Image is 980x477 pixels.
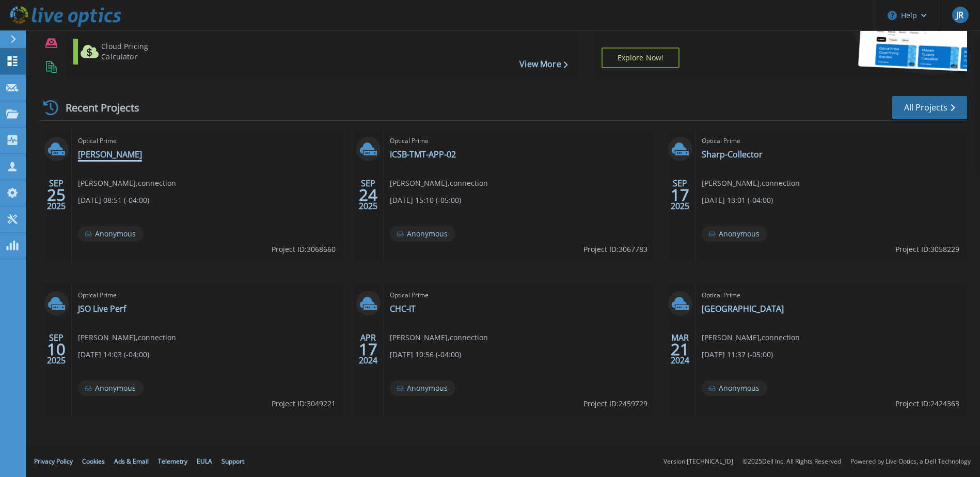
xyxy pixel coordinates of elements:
span: 17 [671,190,689,199]
span: Anonymous [390,226,455,242]
span: Optical Prime [702,135,961,147]
span: Project ID: 2424363 [895,398,959,409]
span: Project ID: 3068660 [272,244,336,255]
span: Anonymous [78,226,144,242]
a: [PERSON_NAME] [78,149,142,160]
div: SEP 2025 [358,176,378,214]
span: Optical Prime [78,135,337,147]
span: [DATE] 14:03 (-04:00) [78,349,149,360]
li: Version: [TECHNICAL_ID] [663,458,733,465]
span: 10 [47,345,66,354]
span: 21 [671,345,689,354]
span: Optical Prime [702,290,961,301]
a: Support [222,457,244,466]
span: [DATE] 15:10 (-05:00) [390,195,461,206]
span: [PERSON_NAME] , connection [702,332,800,343]
a: All Projects [892,96,967,119]
span: [PERSON_NAME] , connection [390,178,488,189]
span: Anonymous [702,226,767,242]
li: © 2025 Dell Inc. All Rights Reserved [742,458,841,465]
span: [DATE] 08:51 (-04:00) [78,195,149,206]
span: [PERSON_NAME] , connection [390,332,488,343]
span: [PERSON_NAME] , connection [78,332,176,343]
span: Project ID: 3067783 [583,244,647,255]
a: Explore Now! [602,47,680,68]
a: Cloud Pricing Calculator [73,39,188,65]
span: Optical Prime [390,290,649,301]
li: Powered by Live Optics, a Dell Technology [850,458,971,465]
a: Sharp-Collector [702,149,763,160]
span: Project ID: 2459729 [583,398,647,409]
span: 25 [47,190,66,199]
a: CHC-IT [390,304,416,314]
span: Optical Prime [78,290,337,301]
a: [GEOGRAPHIC_DATA] [702,304,784,314]
span: Optical Prime [390,135,649,147]
span: 17 [359,345,377,354]
div: Cloud Pricing Calculator [101,41,184,62]
span: 24 [359,190,377,199]
span: JR [956,11,963,19]
a: JSO Live Perf [78,304,126,314]
a: Cookies [82,457,105,466]
div: MAR 2024 [670,330,690,368]
a: Telemetry [158,457,187,466]
a: Ads & Email [114,457,149,466]
a: EULA [197,457,212,466]
div: SEP 2025 [46,176,66,214]
a: ICSB-TMT-APP-02 [390,149,456,160]
span: Anonymous [78,380,144,396]
span: Project ID: 3058229 [895,244,959,255]
span: [DATE] 13:01 (-04:00) [702,195,773,206]
span: [PERSON_NAME] , connection [702,178,800,189]
div: SEP 2025 [670,176,690,214]
div: SEP 2025 [46,330,66,368]
span: [PERSON_NAME] , connection [78,178,176,189]
span: Anonymous [390,380,455,396]
span: [DATE] 11:37 (-05:00) [702,349,773,360]
span: Anonymous [702,380,767,396]
div: APR 2024 [358,330,378,368]
a: View More [519,59,567,69]
span: [DATE] 10:56 (-04:00) [390,349,461,360]
div: Recent Projects [40,95,153,120]
a: Privacy Policy [34,457,73,466]
span: Project ID: 3049221 [272,398,336,409]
